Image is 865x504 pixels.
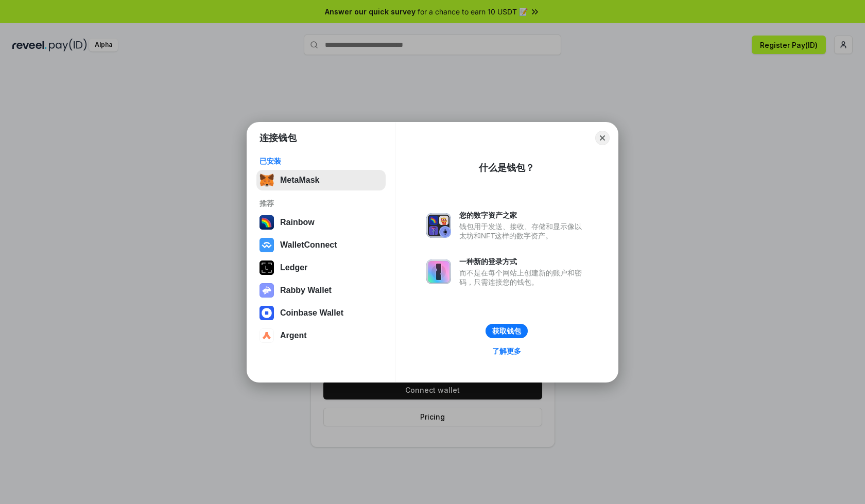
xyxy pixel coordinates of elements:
[426,259,451,284] img: svg+xml,%3Csvg%20xmlns%3D%22http%3A%2F%2Fwww.w3.org%2F2000%2Fsvg%22%20fill%3D%22none%22%20viewBox...
[256,280,386,301] button: Rabby Wallet
[426,213,451,238] img: svg+xml,%3Csvg%20xmlns%3D%22http%3A%2F%2Fwww.w3.org%2F2000%2Fsvg%22%20fill%3D%22none%22%20viewBox...
[259,157,383,166] div: 已安装
[486,344,527,358] a: 了解更多
[459,257,587,266] div: 一种新的登录方式
[459,268,587,287] div: 而不是在每个网站上创建新的账户和密码，只需连接您的钱包。
[259,215,274,230] img: svg+xml,%3Csvg%20width%3D%22120%22%20height%3D%22120%22%20viewBox%3D%220%200%20120%20120%22%20fil...
[280,308,343,318] div: Coinbase Wallet
[459,222,587,240] div: 钱包用于发送、接收、存储和显示像以太坊和NFT这样的数字资产。
[479,162,534,174] div: 什么是钱包？
[280,263,307,272] div: Ledger
[259,173,274,187] img: svg+xml,%3Csvg%20fill%3D%22none%22%20height%3D%2233%22%20viewBox%3D%220%200%2035%2033%22%20width%...
[259,328,274,343] img: svg+xml,%3Csvg%20width%3D%2228%22%20height%3D%2228%22%20viewBox%3D%220%200%2028%2028%22%20fill%3D...
[595,131,610,145] button: Close
[280,176,319,185] div: MetaMask
[280,240,337,250] div: WalletConnect
[256,212,386,233] button: Rainbow
[280,218,315,227] div: Rainbow
[259,260,274,275] img: svg+xml,%3Csvg%20xmlns%3D%22http%3A%2F%2Fwww.w3.org%2F2000%2Fsvg%22%20width%3D%2228%22%20height%3...
[259,283,274,298] img: svg+xml,%3Csvg%20xmlns%3D%22http%3A%2F%2Fwww.w3.org%2F2000%2Fsvg%22%20fill%3D%22none%22%20viewBox...
[280,331,307,340] div: Argent
[259,238,274,252] img: svg+xml,%3Csvg%20width%3D%2228%22%20height%3D%2228%22%20viewBox%3D%220%200%2028%2028%22%20fill%3D...
[256,170,386,190] button: MetaMask
[280,286,332,295] div: Rabby Wallet
[259,306,274,320] img: svg+xml,%3Csvg%20width%3D%2228%22%20height%3D%2228%22%20viewBox%3D%220%200%2028%2028%22%20fill%3D...
[459,211,587,220] div: 您的数字资产之家
[256,257,386,278] button: Ledger
[492,346,521,356] div: 了解更多
[492,326,521,336] div: 获取钱包
[256,235,386,255] button: WalletConnect
[259,199,383,208] div: 推荐
[256,325,386,346] button: Argent
[259,132,297,144] h1: 连接钱包
[486,324,528,338] button: 获取钱包
[256,303,386,323] button: Coinbase Wallet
